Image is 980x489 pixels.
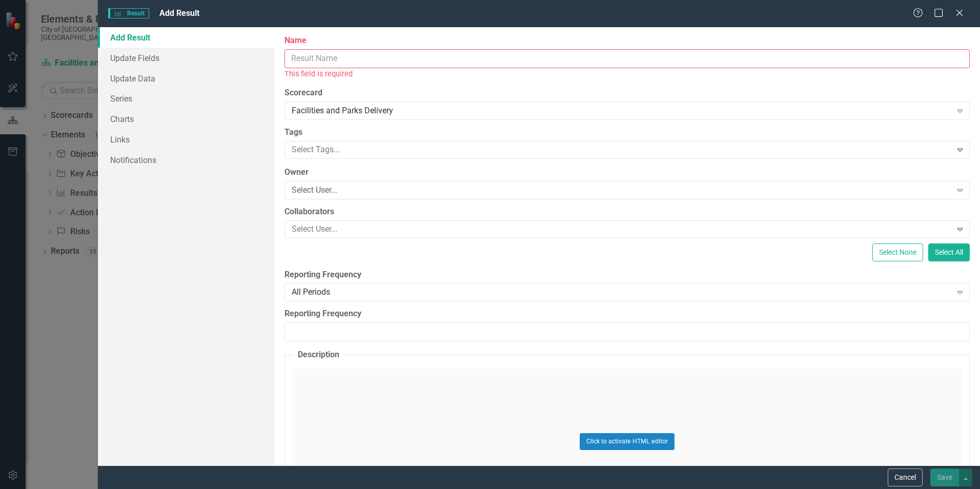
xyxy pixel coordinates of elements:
a: Links [98,129,274,150]
div: All Periods [292,287,951,298]
button: Click to activate HTML editor [580,433,675,450]
span: Result [108,8,149,18]
a: Series [98,88,274,109]
button: Select None [872,243,923,261]
label: Reporting Frequency [284,269,970,281]
button: Cancel [888,468,923,486]
label: Owner [284,167,970,178]
a: Charts [98,109,274,129]
label: Reporting Frequency [284,308,970,320]
a: Update Data [98,68,274,89]
a: Notifications [98,150,274,170]
div: This field is required [284,68,970,80]
label: Collaborators [284,206,970,218]
span: Add Result [159,8,199,18]
legend: Description [293,349,344,361]
input: Result Name [284,49,970,68]
button: Select All [928,243,970,261]
a: Update Fields [98,48,274,68]
label: Name [284,35,970,47]
a: Add Result [98,27,274,48]
label: Tags [284,127,970,138]
label: Scorecard [284,87,970,99]
div: Select User... [292,184,951,196]
div: Facilities and Parks Delivery [292,105,951,117]
button: Save [930,468,959,486]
